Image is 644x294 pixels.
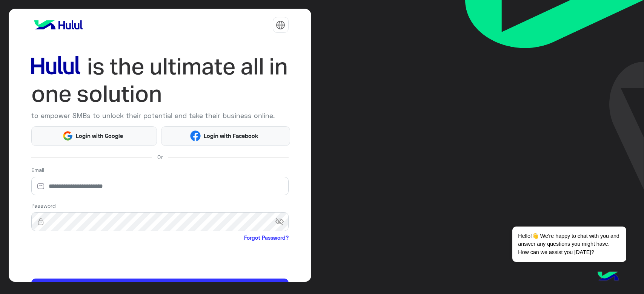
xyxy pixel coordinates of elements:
[31,218,50,225] img: lock
[512,227,626,262] span: Hello!👋 We're happy to chat with you and answer any questions you might have. How can we assist y...
[275,215,289,228] span: visibility_off
[31,110,289,121] p: to empower SMBs to unlock their potential and take their business online.
[31,202,56,210] label: Password
[31,166,44,174] label: Email
[157,153,163,161] span: Or
[595,264,621,290] img: hulul-logo.png
[31,53,289,108] img: hululLoginTitle_EN.svg
[190,130,201,141] img: Facebook
[244,234,289,242] a: Forgot Password?
[201,132,261,140] span: Login with Facebook
[31,243,146,273] iframe: reCAPTCHA
[62,130,73,141] img: Google
[276,20,285,30] img: tab
[31,126,157,146] button: Login with Google
[73,132,126,140] span: Login with Google
[31,182,50,190] img: email
[31,17,86,32] img: logo
[161,126,290,146] button: Login with Facebook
